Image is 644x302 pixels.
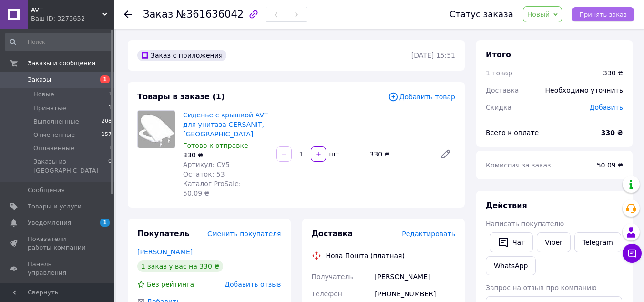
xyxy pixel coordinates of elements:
[450,10,513,19] div: Статус заказа
[603,68,623,78] div: 330 ₴
[486,256,536,275] a: WhatsApp
[590,104,623,111] span: Добавить
[100,75,110,83] span: 1
[137,92,225,101] span: Товары в заказе (1)
[486,69,512,77] span: 1 товар
[486,104,511,111] span: Скидка
[183,180,241,197] span: Каталог ProSale: 50.09 ₴
[436,145,455,164] a: Редактировать
[137,50,226,61] div: Заказ с приложения
[373,268,457,285] div: [PERSON_NAME]
[28,260,88,277] span: Панель управления
[33,117,79,126] span: Выполненные
[225,281,281,288] span: Добавить отзыв
[108,157,112,175] span: 0
[601,129,623,136] b: 330 ₴
[138,111,175,148] img: Сиденье с крышкой AVT для унитаза CERSANIT, COLOMBO
[207,230,281,238] span: Сменить покупателя
[486,161,551,169] span: Комиссия за заказ
[183,161,230,168] span: Артикул: CУ5
[402,230,455,238] span: Редактировать
[137,260,223,272] div: 1 заказ у вас на 330 ₴
[108,90,112,99] span: 1
[124,10,132,19] div: Вернуться назад
[108,144,112,153] span: 1
[176,9,244,20] span: №361636042
[28,202,82,211] span: Товары и услуги
[366,147,432,161] div: 330 ₴
[28,219,71,227] span: Уведомления
[183,170,225,178] span: Остаток: 53
[102,131,112,139] span: 157
[102,117,112,126] span: 208
[579,11,627,18] span: Принять заказ
[486,201,527,210] span: Действия
[31,6,102,14] span: AVT
[597,161,623,169] span: 50.09 ₴
[312,229,353,238] span: Доставка
[540,80,629,101] div: Необходимо уточнить
[572,7,634,21] button: Принять заказ
[537,232,570,252] a: Viber
[108,104,112,113] span: 1
[183,111,268,138] a: Сиденье с крышкой AVT для унитаза CERSANIT, [GEOGRAPHIC_DATA]
[486,220,564,228] span: Написать покупателю
[623,244,642,263] button: Чат с покупателем
[33,144,74,153] span: Оплаченные
[312,273,353,281] span: Получатель
[324,251,407,260] div: Нова Пошта (платная)
[33,90,54,99] span: Новые
[143,9,173,20] span: Заказ
[486,86,519,94] span: Доставка
[33,104,66,113] span: Принятые
[490,232,533,252] button: Чат
[5,33,112,51] input: Поиск
[28,235,88,252] span: Показатели работы компании
[28,75,51,84] span: Заказы
[183,142,248,149] span: Готово к отправке
[183,150,269,160] div: 330 ₴
[137,248,193,256] a: [PERSON_NAME]
[33,131,75,139] span: Отмененные
[574,232,621,252] a: Telegram
[28,59,95,68] span: Заказы и сообщения
[33,157,108,175] span: Заказы из [GEOGRAPHIC_DATA]
[486,129,539,136] span: Всего к оплате
[411,52,455,59] time: [DATE] 15:51
[147,281,194,288] span: Без рейтинга
[31,14,114,23] div: Ваш ID: 3273652
[486,50,511,59] span: Итого
[28,186,65,195] span: Сообщения
[327,149,342,159] div: шт.
[137,229,189,238] span: Покупатель
[486,284,597,292] span: Запрос на отзыв про компанию
[527,10,550,18] span: Новый
[100,219,110,227] span: 1
[388,92,455,102] span: Добавить товар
